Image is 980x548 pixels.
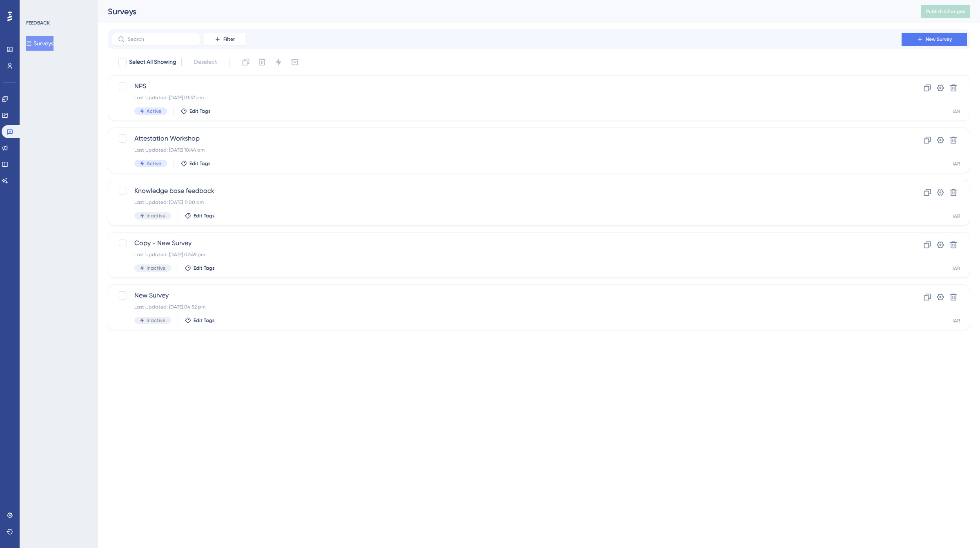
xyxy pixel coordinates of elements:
span: New Survey [926,36,952,42]
button: Edit Tags [185,317,215,324]
span: Filter [223,36,235,42]
button: Edit Tags [180,108,211,114]
button: Filter [204,33,245,46]
span: Copy - New Survey [134,238,878,248]
span: Active [147,108,161,114]
span: Deselect [194,57,217,67]
div: IAR [953,318,960,324]
div: IAR [953,213,960,219]
button: Deselect [187,55,224,69]
div: IAR [953,161,960,167]
button: Surveys [26,36,53,51]
div: Last Updated: [DATE] 01:37 pm [134,94,878,101]
div: FEEDBACK [26,20,50,26]
span: Attestation Workshop [134,134,878,143]
span: NPS [134,81,878,91]
span: Edit Tags [189,108,211,114]
span: Edit Tags [194,265,215,271]
div: IAR [953,265,960,272]
span: Inactive [147,265,165,271]
span: Select All Showing [129,57,176,67]
div: Last Updated: [DATE] 02:49 pm [134,251,878,258]
button: Edit Tags [185,212,215,219]
span: Inactive [147,317,165,324]
button: Publish Changes [921,5,970,18]
button: Edit Tags [185,265,215,271]
span: Inactive [147,212,165,219]
div: Last Updated: [DATE] 10:44 am [134,147,878,153]
div: Surveys [108,6,901,17]
span: Edit Tags [194,317,215,324]
span: Edit Tags [194,212,215,219]
span: Edit Tags [189,160,211,167]
input: Search [128,36,194,42]
button: New Survey [902,33,967,46]
div: IAR [953,108,960,115]
span: Publish Changes [926,8,965,15]
span: Knowledge base feedback [134,186,878,196]
button: Edit Tags [180,160,211,167]
div: Last Updated: [DATE] 11:00 am [134,199,878,206]
span: New Survey [134,291,878,300]
div: Last Updated: [DATE] 04:52 pm [134,304,878,310]
span: Active [147,160,161,167]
